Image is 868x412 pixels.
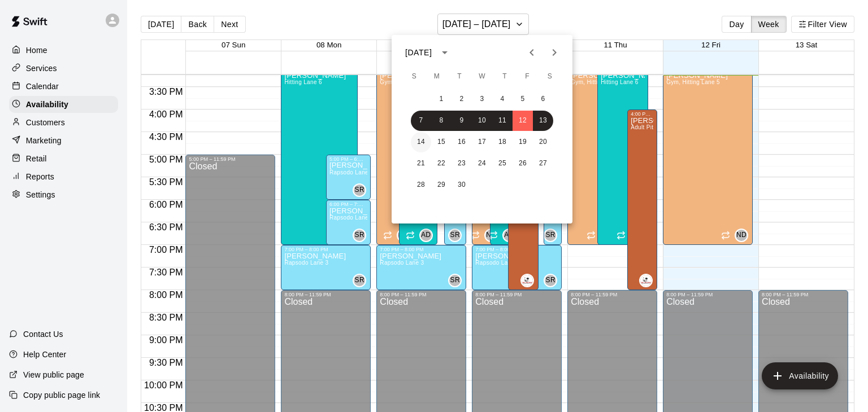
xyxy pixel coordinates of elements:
button: 9 [452,111,472,131]
button: 16 [452,132,472,152]
span: Friday [517,65,537,88]
button: 11 [492,111,513,131]
button: 5 [513,89,533,109]
button: 13 [533,111,553,131]
span: Thursday [494,65,515,88]
button: 17 [472,132,492,152]
button: 20 [533,132,553,152]
div: [DATE] [405,47,432,59]
button: 10 [472,111,492,131]
span: Monday [427,65,447,88]
button: 26 [513,154,533,174]
button: 6 [533,89,553,109]
button: 30 [452,175,472,195]
button: 14 [411,132,431,152]
button: 23 [452,154,472,174]
button: 18 [492,132,513,152]
button: 22 [431,154,452,174]
button: 27 [533,154,553,174]
button: Previous month [520,41,543,64]
button: 25 [492,154,513,174]
span: Sunday [404,65,424,88]
button: 15 [431,132,452,152]
button: 4 [492,89,513,109]
button: 29 [431,175,452,195]
button: 12 [513,111,533,131]
span: Wednesday [472,65,492,88]
button: 21 [411,154,431,174]
span: Tuesday [449,65,470,88]
span: Saturday [540,65,560,88]
button: 3 [472,89,492,109]
button: 28 [411,175,431,195]
button: Next month [543,41,566,64]
button: 24 [472,154,492,174]
button: 1 [431,89,452,109]
button: 19 [513,132,533,152]
button: 8 [431,111,452,131]
button: 2 [452,89,472,109]
button: 7 [411,111,431,131]
button: calendar view is open, switch to year view [435,43,454,62]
